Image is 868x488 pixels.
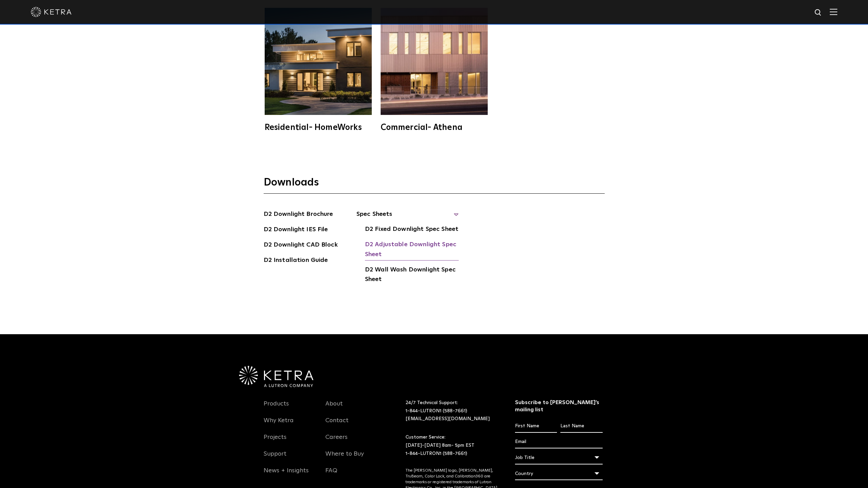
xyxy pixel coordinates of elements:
a: D2 Adjustable Downlight Spec Sheet [365,240,459,261]
input: First Name [515,420,557,433]
div: Commercial- Athena [381,123,488,132]
div: Navigation Menu [325,399,377,483]
a: FAQ [325,467,337,483]
a: About [325,400,343,416]
img: Hamburger%20Nav.svg [830,9,837,15]
p: Customer Service: [DATE]-[DATE] 8am- 5pm EST [406,433,498,458]
img: athena-square [381,8,488,115]
a: Where to Buy [325,450,364,466]
a: D2 Installation Guide [264,255,328,266]
a: Residential- HomeWorks [264,8,373,132]
a: [EMAIL_ADDRESS][DOMAIN_NAME] [406,416,490,421]
input: Last Name [560,420,602,433]
img: ketra-logo-2019-white [31,7,72,17]
div: Navigation Menu [264,399,315,483]
div: Country [515,467,603,480]
a: News + Insights [264,467,309,483]
a: Projects [264,433,286,449]
a: D2 Downlight Brochure [264,209,333,220]
a: 1-844-LUTRON1 (588-7661) [406,451,467,456]
input: Email [515,435,603,448]
a: D2 Downlight IES File [264,225,328,236]
img: search icon [814,9,823,17]
a: 1-844-LUTRON1 (588-7661) [406,409,467,413]
p: 24/7 Technical Support: [406,399,498,423]
a: D2 Downlight CAD Block [264,240,338,251]
a: Products [264,400,289,416]
a: Why Ketra [264,417,294,432]
a: D2 Fixed Downlight Spec Sheet [365,224,458,235]
img: Ketra-aLutronCo_White_RGB [239,366,313,387]
span: Spec Sheets [356,209,459,224]
a: D2 Wall Wash Downlight Spec Sheet [365,265,459,286]
a: Commercial- Athena [380,8,489,132]
img: homeworks_hero [265,8,372,115]
a: Support [264,450,286,466]
div: Residential- HomeWorks [265,123,372,132]
a: Contact [325,417,349,432]
h3: Subscribe to [PERSON_NAME]’s mailing list [515,399,603,413]
div: Job Title [515,451,603,464]
h3: Downloads [264,176,605,194]
a: Careers [325,433,348,449]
